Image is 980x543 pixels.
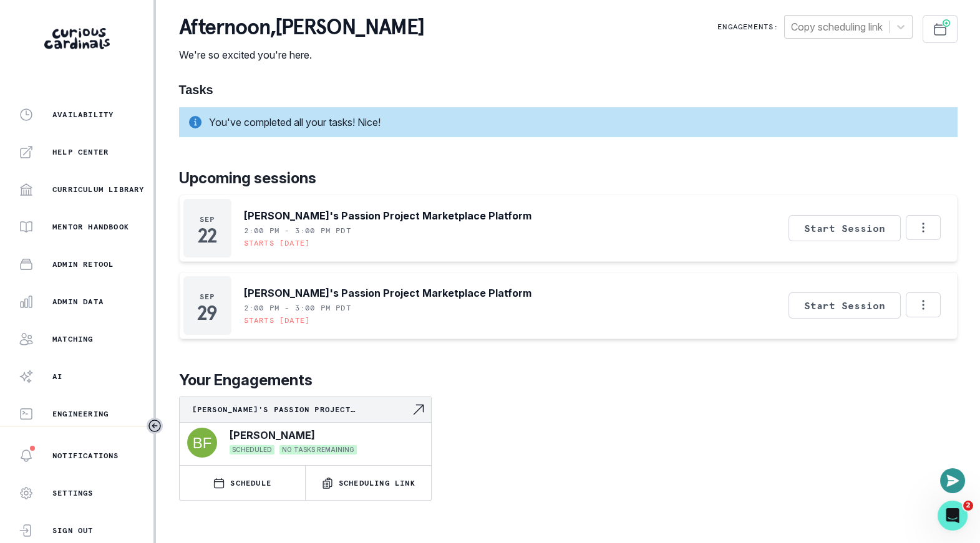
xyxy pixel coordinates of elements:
[198,229,216,242] p: 22
[279,445,357,454] span: NO TASKS REMAINING
[411,402,426,417] svg: Navigate to engagement page
[179,167,958,190] p: Upcoming sessions
[52,372,62,382] p: AI
[179,369,958,392] p: Your Engagements
[230,445,274,454] span: SCHEDULED
[192,405,411,415] p: [PERSON_NAME]'s Passion Project Marketplace Platform
[923,15,958,43] button: Schedule Sessions
[52,185,145,195] p: Curriculum Library
[938,501,968,531] iframe: Intercom live chat
[179,15,424,40] p: afternoon , [PERSON_NAME]
[963,501,973,511] span: 2
[244,208,531,223] p: [PERSON_NAME]'s Passion Project Marketplace Platform
[244,303,351,313] p: 2:00 PM - 3:00 PM PDT
[52,488,94,498] p: Settings
[339,478,415,488] p: Scheduling Link
[52,259,114,269] p: Admin Retool
[180,397,431,460] a: [PERSON_NAME]'s Passion Project Marketplace PlatformNavigate to engagement page[PERSON_NAME]SCHED...
[52,334,94,344] p: Matching
[52,110,114,120] p: Availability
[52,147,109,157] p: Help Center
[788,215,901,241] button: Start Session
[52,222,129,232] p: Mentor Handbook
[230,428,315,443] p: [PERSON_NAME]
[179,82,958,97] h1: Tasks
[179,47,424,62] p: We're so excited you're here.
[940,468,965,493] button: Open or close messaging widget
[791,19,883,34] div: Copy scheduling link
[147,418,163,434] button: Toggle sidebar
[306,466,431,500] button: Scheduling Link
[788,292,901,319] button: Start Session
[906,292,941,317] button: Options
[180,466,305,500] button: SCHEDULE
[52,451,119,461] p: Notifications
[200,292,215,302] p: Sep
[906,215,941,240] button: Options
[717,22,779,32] p: Engagements:
[230,478,271,488] p: SCHEDULE
[244,226,351,236] p: 2:00 PM - 3:00 PM PDT
[52,297,104,307] p: Admin Data
[44,28,110,49] img: Curious Cardinals Logo
[244,315,311,325] p: Starts [DATE]
[244,238,311,248] p: Starts [DATE]
[197,307,216,319] p: 29
[52,526,94,536] p: Sign Out
[244,286,531,300] p: [PERSON_NAME]'s Passion Project Marketplace Platform
[52,409,109,419] p: Engineering
[187,428,217,458] img: svg
[200,214,215,224] p: Sep
[179,107,958,137] div: You've completed all your tasks! Nice!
